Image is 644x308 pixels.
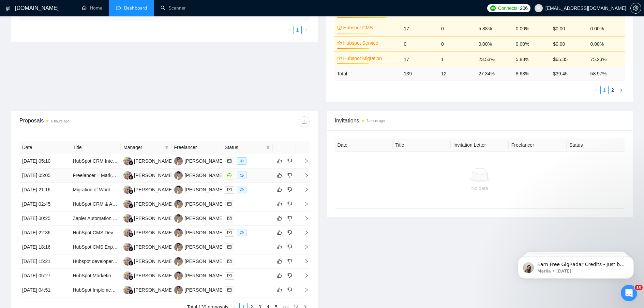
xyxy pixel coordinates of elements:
td: 17 [401,52,438,67]
span: filter [266,145,270,149]
td: [DATE] 02:45 [19,197,70,211]
li: 2 [609,86,617,94]
span: download [299,119,309,124]
a: NN[PERSON_NAME] [123,215,173,221]
div: [PERSON_NAME] [134,172,173,179]
span: mail [227,188,231,192]
div: [PERSON_NAME] [185,243,224,251]
button: dislike [286,243,294,251]
td: $0.00 [550,36,587,52]
img: gigradar-bm.png [129,261,133,266]
td: 1 [438,52,476,67]
a: YK[PERSON_NAME] [174,201,224,206]
span: mail [227,159,231,163]
span: dislike [287,216,292,221]
td: HubSpot CMS Developer — Website, CRM, Integrations & Automation [70,226,121,240]
td: [DATE] 05:05 [19,168,70,183]
span: left [287,28,291,32]
img: upwork-logo.png [490,5,496,11]
td: [DATE] 04:51 [19,283,70,297]
th: Status [567,138,625,152]
a: Hubspot CMS [343,24,397,31]
button: dislike [286,171,294,179]
a: 1 [601,86,608,94]
img: NN [123,229,132,237]
a: HubSpot CRM Integration [73,158,128,164]
td: 0.00% [513,36,550,52]
span: eye [240,159,244,163]
span: like [277,173,282,178]
td: HubSpot Marketing Manager (Certified Pro / RevOps Specialist) [70,269,121,283]
li: Previous Page [285,26,294,34]
td: $65.35 [550,52,587,67]
span: right [299,273,309,278]
td: 75.23% [588,52,625,67]
th: Invitation Letter [451,138,509,152]
td: 0 [438,36,476,52]
td: 0.00% [588,21,625,36]
button: dislike [286,186,294,194]
span: 10 [635,285,643,290]
img: gigradar-bm.png [129,204,133,208]
a: YK[PERSON_NAME] [174,187,224,192]
span: filter [165,145,169,149]
span: like [277,230,282,235]
td: 0 [438,21,476,36]
span: right [299,202,309,206]
img: gigradar-bm.png [129,218,133,223]
button: setting [630,3,641,14]
div: [PERSON_NAME] [134,229,173,236]
div: [PERSON_NAME] [134,243,173,251]
img: YK [174,229,183,237]
a: HubSpot CMS Expert Needed to Migrate 90+ Pages to [GEOGRAPHIC_DATA] Theme [73,244,256,250]
span: dislike [287,287,292,293]
button: like [275,229,284,237]
div: [PERSON_NAME] [185,229,224,236]
span: like [277,244,282,250]
td: Migration of WordPress Website to HubSpot [70,183,121,197]
button: dislike [286,257,294,265]
button: dislike [286,286,294,294]
span: mail [227,274,231,278]
a: Hubspot Migration [343,55,397,62]
img: YK [174,243,183,251]
td: [DATE] 18:16 [19,240,70,254]
li: Next Page [302,26,310,34]
time: 6 hours ago [367,119,385,123]
img: YK [174,214,183,223]
button: like [275,157,284,165]
a: YK[PERSON_NAME] [174,215,224,221]
button: like [275,257,284,265]
span: right [299,216,309,221]
span: right [299,173,309,178]
img: gigradar-bm.png [129,161,133,165]
li: 1 [294,26,302,34]
td: $0.00 [550,21,587,36]
img: gigradar-bm.png [129,247,133,251]
div: [PERSON_NAME] [134,272,173,279]
span: Invitations [335,116,625,125]
button: right [617,86,625,94]
iframe: Intercom live chat [621,285,637,301]
span: Status [225,144,263,151]
div: [PERSON_NAME] [185,258,224,265]
a: setting [630,5,641,11]
td: 12 [438,67,476,80]
a: NN[PERSON_NAME] [123,258,173,264]
a: Hubspot developer to build automations & sequences [73,259,186,264]
td: HubSpot CMS Expert Needed to Migrate 90+ Pages to New Neambo Theme [70,240,121,254]
div: [PERSON_NAME] [185,200,224,208]
td: 8.63 % [513,67,550,80]
span: right [299,245,309,249]
div: [PERSON_NAME] [134,200,173,208]
span: like [277,201,282,207]
button: like [275,243,284,251]
button: like [275,214,284,222]
img: NN [123,186,132,194]
span: Dashboard [124,5,147,11]
span: right [299,259,309,264]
